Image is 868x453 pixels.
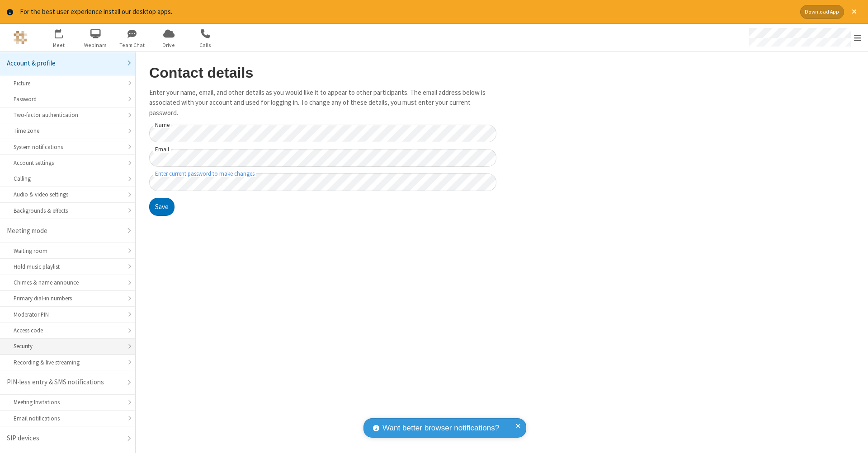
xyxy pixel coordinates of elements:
span: Drive [152,41,186,49]
input: Enter current password to make changes [149,173,496,191]
div: Two-factor authentication [14,111,122,119]
div: Password [14,95,122,103]
span: Webinars [79,41,113,49]
div: Picture [14,79,122,88]
div: Recording & live streaming [14,358,122,367]
input: Email [149,149,496,167]
button: Save [149,198,175,216]
div: Security [14,342,122,350]
span: Want better browser notifications? [382,422,499,434]
div: Waiting room [14,247,122,255]
div: Account settings [14,159,122,167]
button: Logo [3,24,37,51]
div: Access code [14,326,122,335]
img: QA Selenium DO NOT DELETE OR CHANGE [14,31,27,44]
div: Open menu [741,24,868,51]
div: Primary dial-in numbers [14,294,122,303]
span: Meet [42,41,76,49]
button: Close alert [847,5,861,19]
div: Moderator PIN [14,310,122,319]
div: Time zone [14,126,122,135]
div: Audio & video settings [14,190,122,199]
button: Download App [800,5,844,19]
div: Meeting Invitations [14,398,122,406]
div: Meeting mode [7,226,122,236]
p: Enter your name, email, and other details as you would like it to appear to other participants. T... [149,88,496,118]
div: 8 [61,29,67,36]
div: Hold music playlist [14,262,122,271]
input: Name [149,125,496,142]
div: Backgrounds & effects [14,206,122,215]
span: Team Chat [115,41,149,49]
div: Account & profile [7,58,122,69]
div: System notifications [14,143,122,151]
div: Calling [14,174,122,183]
div: Chimes & name announce [14,278,122,287]
h2: Contact details [149,65,496,81]
div: Email notifications [14,414,122,423]
div: PIN-less entry & SMS notifications [7,377,122,388]
span: Calls [189,41,222,49]
div: SIP devices [7,433,122,444]
div: For the best user experience install our desktop apps. [20,7,793,17]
